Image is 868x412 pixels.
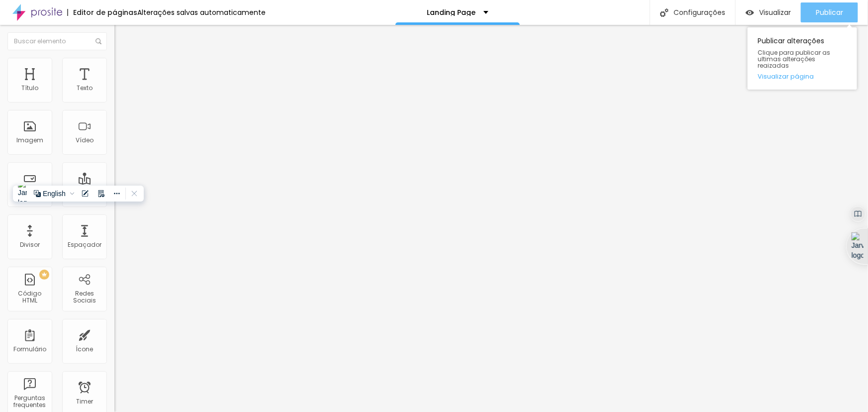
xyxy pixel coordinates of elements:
[660,8,669,17] img: Icone
[96,38,101,44] img: Icone
[137,9,266,16] div: Alterações salvas automaticamente
[748,27,857,90] div: Publicar alterações
[13,346,46,353] div: Formulário
[76,137,94,144] div: Vídeo
[801,2,858,22] button: Publicar
[427,9,476,16] p: Landing Page
[746,8,754,17] img: view-1.svg
[76,398,93,405] div: Timer
[114,25,868,412] iframe: Editor
[77,85,93,92] div: Texto
[7,32,107,50] input: Buscar elemento
[21,85,38,92] div: Título
[10,290,49,305] div: Código HTML
[10,395,49,409] div: Perguntas frequentes
[67,9,137,16] div: Editor de páginas
[20,241,40,248] div: Divisor
[758,49,847,69] span: Clique para publicar as ultimas alterações reaizadas
[736,2,801,22] button: Visualizar
[816,8,843,16] span: Publicar
[65,290,104,305] div: Redes Sociais
[76,346,94,353] div: Ícone
[16,137,43,144] div: Imagem
[759,8,791,16] span: Visualizar
[758,73,847,80] a: Visualizar página
[68,241,101,248] div: Espaçador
